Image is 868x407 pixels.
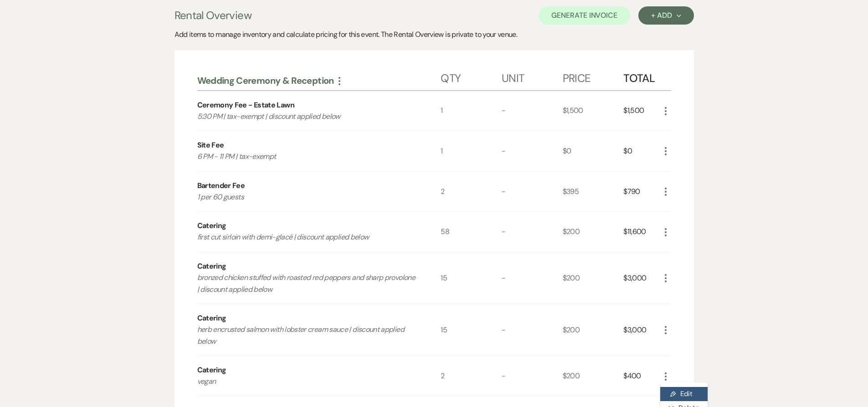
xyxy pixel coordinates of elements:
[502,356,563,396] div: -
[563,252,624,304] div: $200
[539,6,630,25] button: Generate Invoice
[563,131,624,171] div: $0
[563,356,624,396] div: $200
[623,131,660,171] div: $0
[441,63,502,90] div: Qty
[441,356,502,396] div: 2
[623,212,660,252] div: $11,600
[197,313,226,324] div: Catering
[502,91,563,131] div: -
[638,6,693,25] button: + Add
[623,356,660,396] div: $400
[502,212,563,252] div: -
[651,12,681,19] div: + Add
[623,63,660,90] div: Total
[197,365,226,376] div: Catering
[197,272,416,295] p: bronzed chicken stuffed with roasted red peppers and sharp provolone | discount applied below
[441,172,502,212] div: 2
[175,7,252,24] h3: Rental Overview
[623,172,660,212] div: $790
[197,111,416,122] p: 5:30 PM | tax-exempt | discount applied below
[197,324,416,347] p: herb encrusted salmon with lobster cream sauce | discount applied below
[563,212,624,252] div: $200
[197,376,416,387] p: vegan
[502,304,563,356] div: -
[197,191,416,203] p: 1 per 60 guests
[660,387,708,402] button: Edit
[623,91,660,131] div: $1,500
[197,151,416,163] p: 6 PM - 11 PM | tax-exempt
[502,172,563,212] div: -
[197,140,224,151] div: Site Fee
[441,252,502,304] div: 15
[563,304,624,356] div: $200
[563,91,624,131] div: $1,500
[563,63,624,90] div: Price
[197,75,441,86] div: Wedding Ceremony & Reception
[441,131,502,171] div: 1
[441,212,502,252] div: 58
[563,172,624,212] div: $395
[623,304,660,356] div: $3,000
[502,252,563,304] div: -
[502,131,563,171] div: -
[197,100,294,111] div: Ceremony Fee - Estate Lawn
[197,220,226,231] div: Catering
[197,261,226,272] div: Catering
[175,29,694,40] div: Add items to manage inventory and calculate pricing for this event. The Rental Overview is privat...
[502,63,563,90] div: Unit
[623,252,660,304] div: $3,000
[197,231,416,243] p: first cut sirloin with demi-glacé | discount applied below
[197,180,245,191] div: Bartender Fee
[441,91,502,131] div: 1
[441,304,502,356] div: 15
